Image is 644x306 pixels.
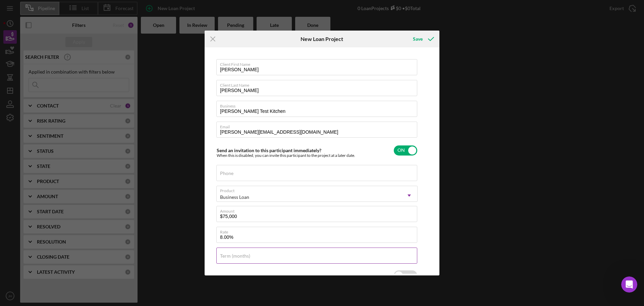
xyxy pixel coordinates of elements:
label: Amount [220,206,417,214]
span: 😞 [93,230,103,243]
h6: New Loan Project [301,36,343,42]
div: Did this answer your question? [8,223,223,230]
span: disappointed reaction [89,230,107,243]
span: smiley reaction [124,230,142,243]
button: Save [406,32,439,46]
label: Term (months) [220,253,250,259]
span: 😐 [110,230,120,243]
button: Collapse window [202,3,214,15]
label: Business [220,101,417,108]
div: Close [214,3,226,15]
div: When this is disabled, you can invite this participant to the project at a later date. [217,153,355,158]
label: Phone [220,171,233,176]
a: Open in help center [89,252,142,257]
label: Client First Name [220,59,417,67]
iframe: Intercom live chat [621,276,637,293]
label: Rate [220,227,417,234]
span: 😃 [128,230,138,243]
label: Client Last Name [220,80,417,88]
div: Save [413,32,423,46]
label: Weekly Status Update [217,272,263,278]
span: neutral face reaction [107,230,124,243]
label: Email [220,122,417,129]
button: go back [4,3,17,15]
div: Business Loan [220,194,249,200]
label: Send an invitation to this participant immediately? [217,147,321,153]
